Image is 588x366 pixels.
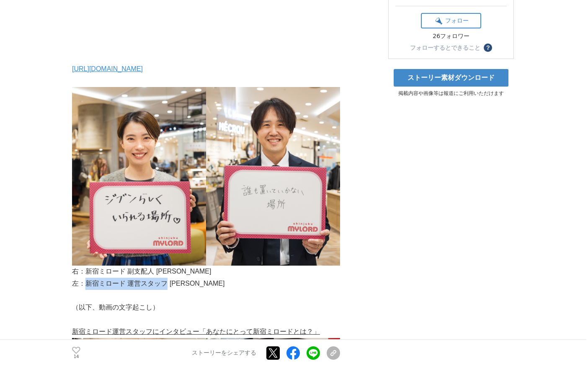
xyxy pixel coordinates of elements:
p: （以下、動画の文字起こし） [72,302,340,314]
div: フォローするとできること [410,45,480,51]
p: 掲載内容や画像等は報道にご利用いただけます [388,90,514,97]
u: 新宿ミロード運営スタッフにインタビュー「あなたにとって新宿ミロードとは？」 [72,328,320,335]
p: ストーリーをシェアする [192,349,256,357]
p: 14 [72,355,80,359]
span: ？ [485,45,491,51]
a: ストーリー素材ダウンロード [394,69,508,87]
p: 右：新宿ミロード 副支配人 [PERSON_NAME] [72,266,340,278]
a: [URL][DOMAIN_NAME] [72,65,143,72]
img: thumbnail_21d64220-d240-11ef-9863-b3deed60b316.jpg [72,87,340,266]
div: 26フォロワー [421,33,481,40]
p: 左：新宿ミロード 運営スタッフ [PERSON_NAME] [72,278,340,290]
button: ？ [484,44,492,52]
button: フォロー [421,13,481,28]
